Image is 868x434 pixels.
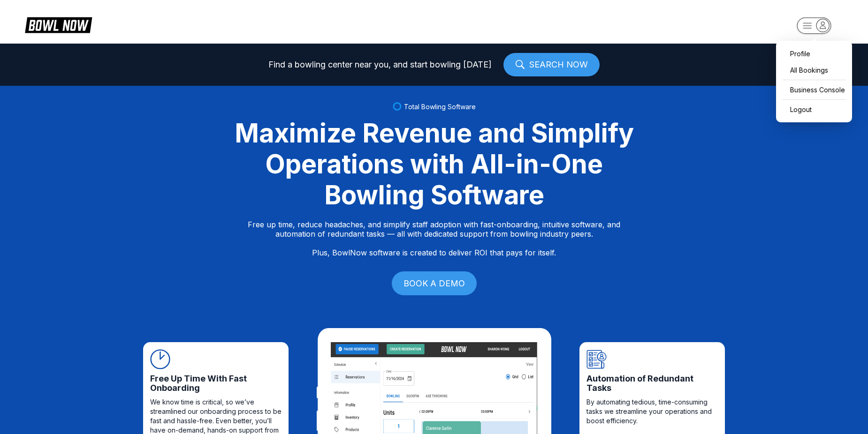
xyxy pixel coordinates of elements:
a: Business Console [781,82,847,98]
span: Total Bowling Software [404,103,476,111]
span: Automation of Redundant Tasks [586,374,718,393]
span: Free Up Time With Fast Onboarding [150,374,282,393]
span: Find a bowling center near you, and start bowling [DATE] [268,60,492,69]
button: Logout [781,101,847,118]
a: BOOK A DEMO [392,271,477,295]
p: Free up time, reduce headaches, and simplify staff adoption with fast-onboarding, intuitive softw... [248,220,620,257]
span: By automating tedious, time-consuming tasks we streamline your operations and boost efficiency. [586,397,718,426]
a: All Bookings [781,62,847,78]
a: Profile [781,45,847,62]
div: Maximize Revenue and Simplify Operations with All-in-One Bowling Software [223,118,645,210]
a: SEARCH NOW [503,53,600,76]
